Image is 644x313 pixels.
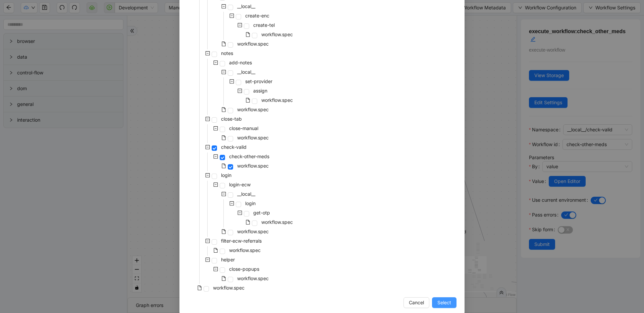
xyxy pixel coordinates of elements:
[236,190,257,198] span: __local__
[237,69,255,75] span: __local__
[213,126,218,131] span: minus-square
[229,247,261,253] span: workflow.spec
[237,275,269,281] span: workflow.spec
[246,32,250,37] span: file
[221,107,226,112] span: file
[205,145,210,149] span: minus-square
[213,285,245,291] span: workflow.spec
[237,23,242,27] span: minus-square
[229,182,251,187] span: login-ecw
[229,79,234,84] span: minus-square
[237,107,269,112] span: workflow.spec
[236,228,270,236] span: workflow.spec
[237,3,255,9] span: __local__
[221,238,262,244] span: filter-ecw-referrals
[245,13,269,18] span: create-enc
[221,116,242,122] span: close-tab
[237,163,269,169] span: workflow.spec
[221,229,226,234] span: file
[260,218,294,226] span: workflow.spec
[229,201,234,206] span: minus-square
[205,257,210,262] span: minus-square
[213,267,218,271] span: minus-square
[244,12,271,20] span: create-enc
[253,22,275,28] span: create-tel
[220,143,248,151] span: check-valid
[236,274,270,283] span: workflow.spec
[260,30,294,39] span: workflow.spec
[246,98,250,103] span: file
[220,115,243,123] span: close-tab
[213,60,218,65] span: minus-square
[228,152,271,161] span: check-other-meds
[221,192,226,196] span: minus-square
[221,4,226,9] span: minus-square
[237,191,255,197] span: __local__
[261,97,293,103] span: workflow.spec
[221,135,226,140] span: file
[437,299,451,306] span: Select
[236,162,270,170] span: workflow.spec
[228,181,252,189] span: login-ecw
[245,78,272,84] span: set-provider
[220,49,234,57] span: notes
[221,70,226,74] span: minus-square
[228,59,253,67] span: add-notes
[228,124,260,132] span: close-manual
[237,41,269,47] span: workflow.spec
[237,135,269,140] span: workflow.spec
[221,276,226,281] span: file
[197,286,202,290] span: file
[245,200,256,206] span: login
[221,144,247,150] span: check-valid
[260,96,294,104] span: workflow.spec
[212,284,246,292] span: workflow.spec
[404,297,429,308] button: Cancel
[213,248,218,253] span: file
[237,210,242,215] span: minus-square
[213,182,218,187] span: minus-square
[246,220,250,225] span: file
[244,77,274,85] span: set-provider
[237,88,242,93] span: minus-square
[252,21,276,29] span: create-tel
[236,68,257,76] span: __local__
[252,209,271,217] span: get-otp
[229,60,252,65] span: add-notes
[236,106,270,114] span: workflow.spec
[220,237,263,245] span: filter-ecw-referrals
[221,50,233,56] span: notes
[205,117,210,121] span: minus-square
[237,229,269,234] span: workflow.spec
[409,299,424,306] span: Cancel
[261,32,293,37] span: workflow.spec
[261,219,293,225] span: workflow.spec
[220,256,236,264] span: helper
[253,210,270,215] span: get-otp
[221,172,231,178] span: login
[236,134,270,142] span: workflow.spec
[228,246,262,254] span: workflow.spec
[229,125,258,131] span: close-manual
[229,153,269,159] span: check-other-meds
[221,42,226,46] span: file
[432,297,457,308] button: Select
[205,239,210,243] span: minus-square
[221,257,235,262] span: helper
[236,2,257,10] span: __local__
[252,87,269,95] span: assign
[236,40,270,48] span: workflow.spec
[253,88,267,93] span: assign
[205,173,210,178] span: minus-square
[244,199,257,207] span: login
[205,51,210,56] span: minus-square
[221,164,226,168] span: file
[213,154,218,159] span: minus-square
[228,265,261,273] span: close-popups
[229,13,234,18] span: minus-square
[220,171,233,179] span: login
[229,266,259,272] span: close-popups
